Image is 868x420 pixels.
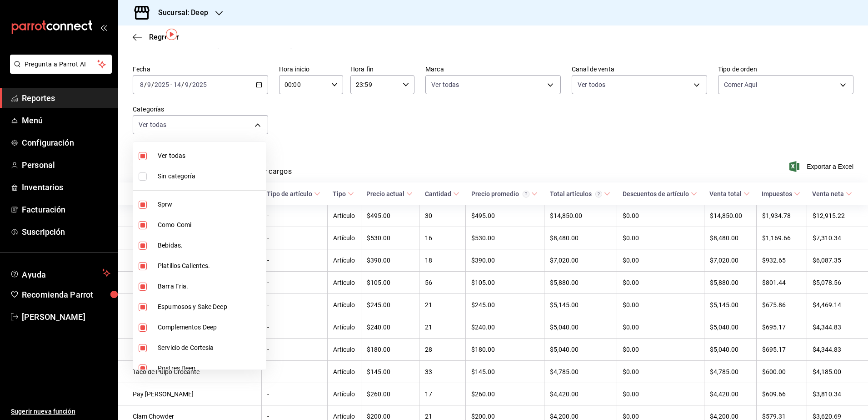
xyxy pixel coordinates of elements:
span: Ver todas [158,151,262,161]
span: Como-Comi [158,220,262,230]
span: Barra Fria. [158,282,262,291]
span: Sin categoría [158,172,262,181]
img: Tooltip marker [166,29,177,40]
span: Espumosos y Sake Deep [158,302,262,312]
span: Servicio de Cortesia [158,343,262,353]
span: Sprw [158,200,262,209]
span: Complementos Deep [158,323,262,332]
span: Postres Deep [158,364,262,373]
span: Platillos Calientes. [158,261,262,271]
span: Bebidas. [158,241,262,250]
